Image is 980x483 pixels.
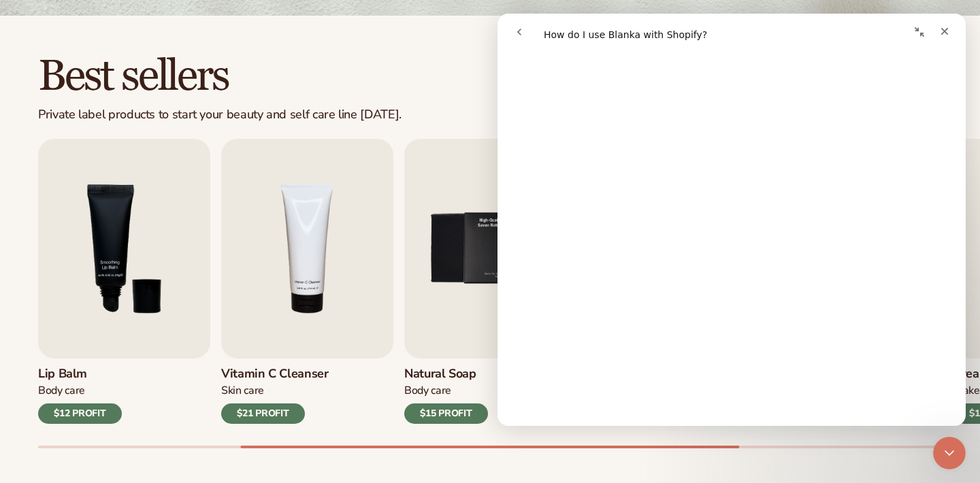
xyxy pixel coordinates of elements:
div: Private label products to start your beauty and self care line [DATE]. [38,107,402,122]
div: $12 PROFIT [38,403,122,424]
div: Body Care [404,384,488,398]
div: $21 PROFIT [221,403,305,424]
h3: Vitamin C Cleanser [221,367,329,382]
h3: Natural Soap [404,367,488,382]
h3: Lip Balm [38,367,122,382]
div: Body Care [38,384,122,398]
iframe: Intercom live chat [497,14,966,426]
div: Skin Care [221,384,329,398]
iframe: Intercom live chat [933,437,966,469]
a: 5 / 9 [404,139,576,424]
h2: Best sellers [38,54,402,99]
div: $15 PROFIT [404,403,488,424]
a: 3 / 9 [38,139,210,424]
a: 4 / 9 [221,139,393,424]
